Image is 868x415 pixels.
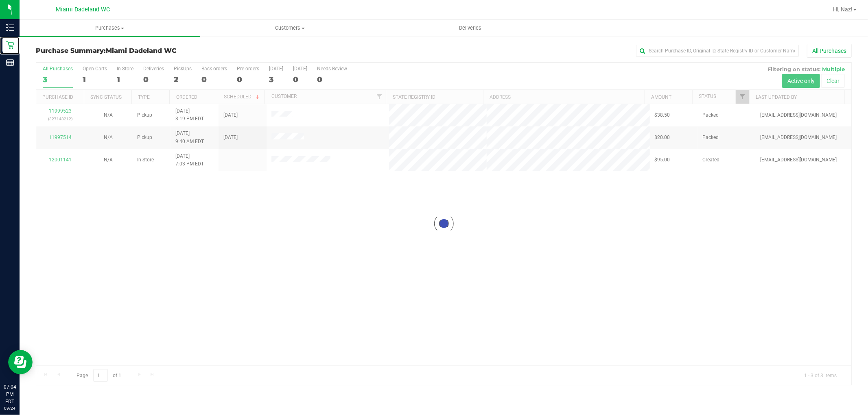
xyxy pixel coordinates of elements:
span: Customers [200,24,380,32]
inline-svg: Retail [6,41,14,49]
inline-svg: Reports [6,59,14,67]
span: Deliveries [448,24,492,32]
button: All Purchases [807,44,852,58]
span: Hi, Naz! [833,6,853,13]
a: Customers [200,20,380,37]
iframe: Resource center [8,350,33,374]
span: Purchases [20,24,200,32]
a: Deliveries [380,20,560,37]
h3: Purchase Summary: [36,47,308,54]
span: Miami Dadeland WC [56,6,110,13]
p: 07:04 PM EDT [4,383,16,405]
a: Purchases [20,20,200,37]
inline-svg: Inventory [6,24,14,32]
input: Search Purchase ID, Original ID, State Registry ID or Customer Name... [636,45,799,57]
span: Miami Dadeland WC [106,47,177,54]
p: 09/24 [4,405,16,411]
